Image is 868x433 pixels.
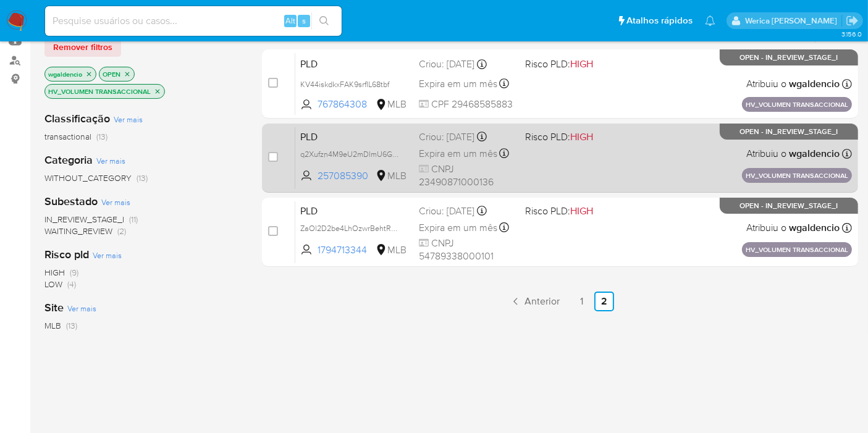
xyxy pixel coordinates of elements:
a: Sair [846,14,859,27]
p: werica.jgaldencio@mercadolivre.com [745,15,841,27]
input: Pesquise usuários ou casos... [45,13,342,29]
span: Alt [285,15,295,27]
a: Notificações [705,15,715,26]
span: s [302,15,306,27]
span: 3.156.0 [841,29,862,39]
button: search-icon [311,12,337,30]
span: Atalhos rápidos [626,14,693,27]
